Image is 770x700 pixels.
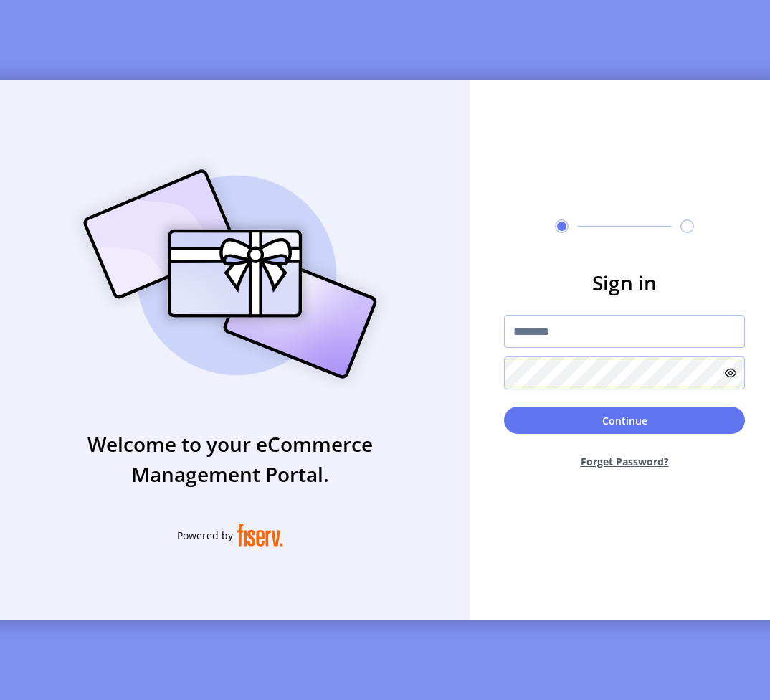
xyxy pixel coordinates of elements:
button: Forget Password? [504,443,745,481]
span: Powered by [177,528,233,543]
img: card_Illustration.svg [62,153,399,394]
h3: Sign in [504,268,745,298]
button: Continue [504,407,745,434]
